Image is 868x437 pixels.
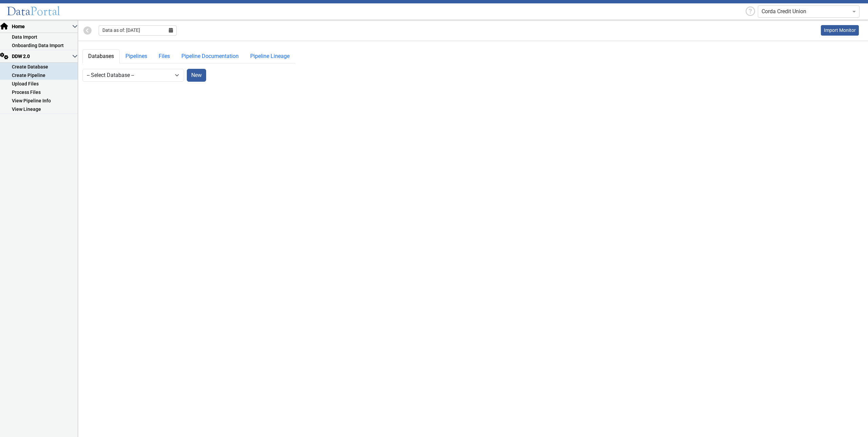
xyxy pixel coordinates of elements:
a: Files [153,49,176,63]
div: Help [743,5,758,18]
span: Data [7,4,31,19]
ng-select: Corda Credit Union [758,5,860,18]
a: Databases [82,49,120,63]
a: Pipelines [120,49,153,63]
a: Pipeline Lineage [244,49,295,63]
a: Pipeline Documentation [176,49,244,63]
span: DDW 2.0 [11,53,72,60]
a: This is available for Darling Employees only [821,25,859,36]
span: Home [11,23,72,30]
span: Data as of: [DATE] [102,27,140,34]
button: New [187,69,206,82]
span: Portal [31,4,60,19]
